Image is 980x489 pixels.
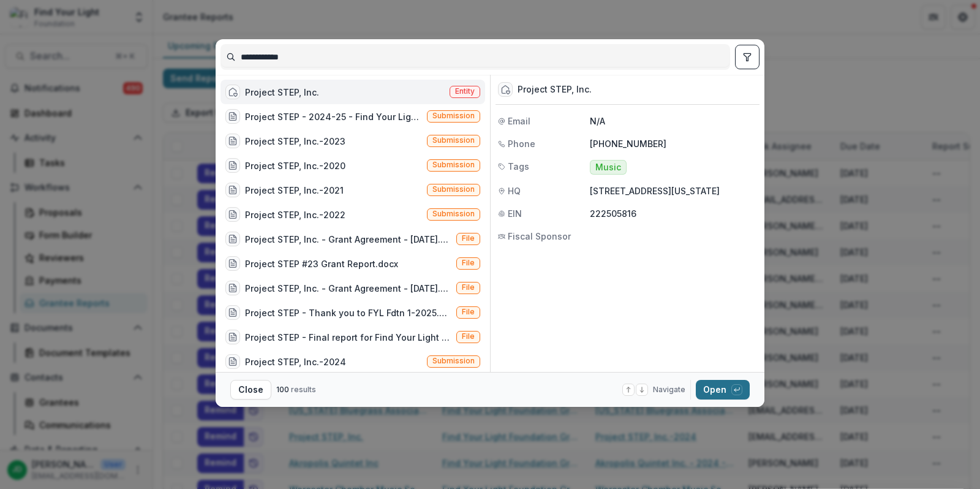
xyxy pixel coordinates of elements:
[432,136,475,145] span: Submission
[432,112,475,120] span: Submission
[245,331,451,344] div: Project STEP - Final report for Find Your Light Fdtn 7-2025.pdf
[508,230,571,243] span: Fiscal Sponsor
[653,384,685,395] span: Navigate
[696,380,750,400] button: Open
[245,355,346,368] div: Project STEP, Inc.-2024
[245,135,345,148] div: Project STEP, Inc.-2023
[455,87,475,96] span: Entity
[462,332,475,341] span: File
[508,160,529,173] span: Tags
[735,45,759,69] button: toggle filters
[245,233,451,246] div: Project STEP, Inc. - Grant Agreement - [DATE].pdf
[462,283,475,292] span: File
[432,357,475,365] span: Submission
[595,162,621,173] span: Music
[245,159,345,172] div: Project STEP, Inc.-2020
[590,184,757,197] p: [STREET_ADDRESS][US_STATE]
[462,234,475,243] span: File
[508,115,530,127] span: Email
[508,137,535,150] span: Phone
[291,385,316,394] span: results
[518,85,592,95] div: Project STEP, Inc.
[590,207,757,220] p: 222505816
[245,282,451,295] div: Project STEP, Inc. - Grant Agreement - [DATE].pdf
[590,115,757,127] p: N/A
[432,185,475,194] span: Submission
[462,308,475,316] span: File
[245,306,451,319] div: Project STEP - Thank you to FYL Fdtn 1-2025.pdf
[276,385,289,394] span: 100
[245,208,345,221] div: Project STEP, Inc.-2022
[590,137,757,150] p: [PHONE_NUMBER]
[245,184,344,197] div: Project STEP, Inc.-2021
[245,86,319,99] div: Project STEP, Inc.
[508,184,521,197] span: HQ
[432,161,475,169] span: Submission
[462,259,475,267] span: File
[245,257,398,270] div: Project STEP #23 Grant Report.docx
[230,380,271,400] button: Close
[432,210,475,218] span: Submission
[508,207,522,220] span: EIN
[245,110,422,123] div: Project STEP - 2024-25 - Find Your Light Foundation Request for Proposal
